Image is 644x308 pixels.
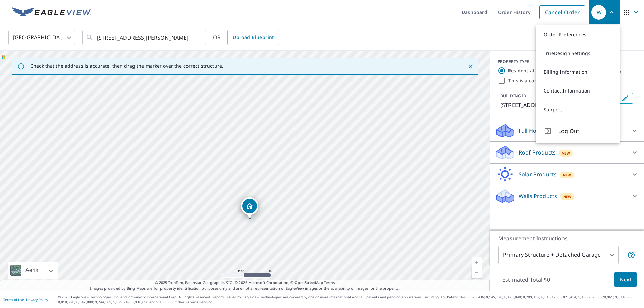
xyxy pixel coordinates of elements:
[614,272,637,287] button: Next
[30,63,223,69] p: Check that the address is accurate, then drag the marker over the correct structure.
[495,166,639,182] div: Solar ProductsNew
[26,297,48,302] a: Privacy Policy
[495,188,639,204] div: Walls ProductsNew
[23,262,42,279] div: Aerial
[155,280,335,286] span: © 2025 TomTom, Earthstar Geographics SIO, © 2025 Microsoft Corporation, ©
[563,194,572,199] span: New
[498,246,619,264] div: Primary Structure + Detached Garage
[498,234,635,242] p: Measurement Instructions
[8,262,58,279] div: Aerial
[536,119,620,143] button: Log Out
[3,298,48,302] p: |
[536,81,620,100] a: Contact Information
[620,275,631,284] span: Next
[508,77,549,84] label: This is a complex
[563,172,571,178] span: New
[495,123,639,139] div: Full House ProductsNew
[97,28,193,47] input: Search by address or latitude-longitude
[227,30,279,45] a: Upload Blueprint
[617,93,633,104] button: Edit building 1
[519,192,557,200] p: Walls Products
[536,100,620,119] a: Support
[519,170,557,178] p: Solar Products
[497,272,555,287] p: Estimated Total: $0
[536,63,620,81] a: Billing Information
[8,28,75,47] div: [GEOGRAPHIC_DATA]
[539,5,585,19] a: Cancel Order
[472,267,482,278] a: Current Level 19, Zoom Out
[213,30,279,45] div: OR
[3,297,24,302] a: Terms of Use
[591,5,606,20] div: JW
[519,148,556,157] p: Roof Products
[500,101,614,109] p: [STREET_ADDRESS]
[495,144,639,161] div: Roof ProductsNew
[233,33,274,42] span: Upload Blueprint
[241,197,258,218] div: Dropped pin, building 1, Residential property, 154 Bent Oak Dr Winston Salem, NC 27107
[519,127,571,135] p: Full House Products
[536,25,620,44] a: Order Preferences
[324,280,335,285] a: Terms
[627,251,635,259] span: Your report will include the primary structure and a detached garage if one exists.
[500,93,526,99] p: BUILDING ID
[498,59,636,65] div: PROPERTY TYPE
[294,280,323,285] a: OpenStreetMap
[58,295,641,305] p: © 2025 Eagle View Technologies, Inc. and Pictometry International Corp. All Rights Reserved. Repo...
[558,127,611,135] span: Log Out
[472,257,482,267] a: Current Level 19, Zoom In
[536,44,620,63] a: TrueDesign Settings
[508,67,534,74] label: Residential
[562,150,570,156] span: New
[12,7,91,17] img: EV Logo
[466,62,475,71] button: Close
